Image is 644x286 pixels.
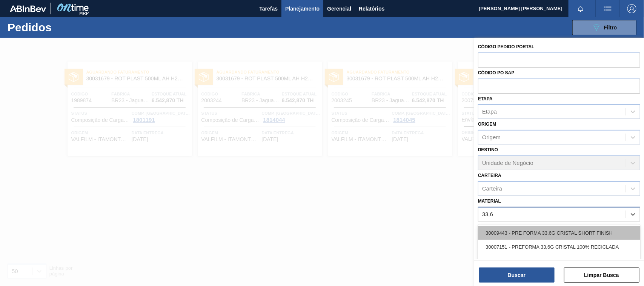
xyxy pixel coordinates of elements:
label: Códido PO SAP [478,70,515,75]
button: Filtro [572,20,636,35]
img: TNhmsLtSVTkK8tSr43FrP2fwEKptu5GPRR3wAAAABJRU5ErkJggg== [10,5,46,12]
img: userActions [603,4,612,13]
span: Planejamento [285,4,320,13]
div: 30006902 - PREFORMA 33,6G CRISTAL 40% RECICLADA [478,254,640,268]
button: Notificações [569,3,593,14]
label: Código Pedido Portal [478,44,535,49]
label: Etapa [478,96,493,101]
span: Filtro [604,25,617,31]
h1: Pedidos [8,23,118,32]
label: Carteira [478,173,501,178]
label: Origem [478,121,496,127]
label: Destino [478,147,498,152]
div: Etapa [482,109,497,115]
img: Logout [627,4,636,13]
div: 30007151 - PREFORMA 33,6G CRISTAL 100% RECICLADA [478,240,640,254]
label: Material [478,198,501,204]
div: Carteira [482,185,502,192]
span: Tarefas [259,4,278,13]
span: Gerencial [327,4,351,13]
div: Origem [482,134,501,141]
div: 30009443 - PRE FORMA 33,6G CRISTAL SHORT FINISH [478,226,640,240]
span: Relatórios [359,4,384,13]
